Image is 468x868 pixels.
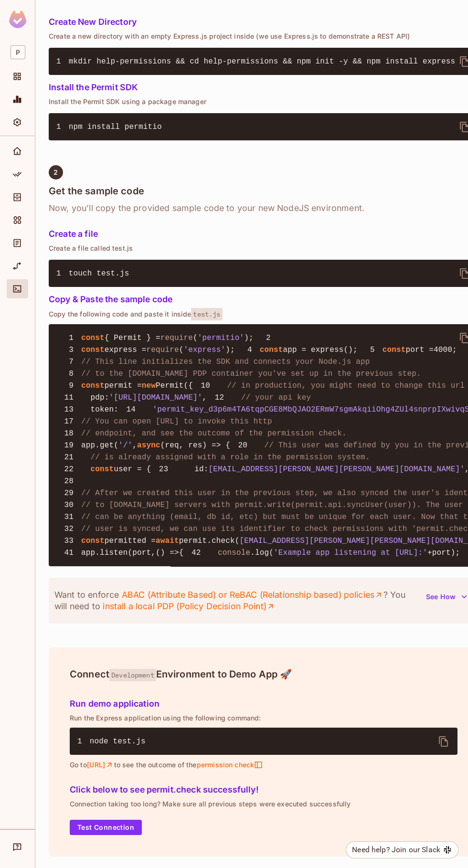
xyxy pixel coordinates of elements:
span: // to the [DOMAIN_NAME] PDP container you've set up in the previous step. [81,370,421,378]
span: : [204,465,209,474]
span: 42 [184,547,209,559]
span: permit.check( [179,537,240,545]
div: Monitoring [7,90,28,109]
span: 1 [56,268,69,279]
span: .log( [250,549,274,557]
span: 30 [56,499,81,511]
span: require [147,346,179,354]
span: 32 [56,523,81,535]
span: : [114,405,118,414]
span: 9 [56,380,81,392]
span: 19 [56,440,81,451]
a: install a local PDP (Policy Decision Point) [103,601,275,612]
span: test.js [191,308,222,320]
span: const [91,465,114,474]
span: 12 [207,392,232,403]
span: 2 [254,332,278,344]
span: 5 [358,344,383,356]
span: mkdir help-permissions && cd help-permissions && npm init -y && npm install express [69,57,455,66]
span: [EMAIL_ADDRESS][PERSON_NAME][PERSON_NAME][DOMAIN_NAME]' [209,465,465,474]
div: Workspace: Prabesh-412 [7,42,28,63]
span: 33 [56,535,81,547]
span: port = [405,346,434,354]
h5: Click below to see permit.check successfully! [70,785,457,794]
span: { Permit } = [105,334,160,342]
span: 17 [56,416,81,427]
p: Connection taking too long? Make sure all previous steps were executed successfully [70,800,457,808]
span: , [202,393,207,402]
span: 8 [56,368,81,380]
span: const [383,346,406,354]
span: 4 [235,344,260,356]
div: Projects [7,67,28,86]
span: 3 [56,344,81,356]
div: URL Mapping [7,256,28,275]
span: const [81,537,105,545]
span: npm install permitio [69,123,162,131]
span: pdp [91,393,105,402]
span: node test.js [90,737,146,746]
span: 1 [56,332,81,344]
span: : [105,393,109,402]
span: (req, res) => { [160,441,230,450]
span: , [132,441,137,450]
span: touch test.js [69,269,129,278]
span: permitted = [105,537,156,545]
span: // You can open [URL] to invoke this http [81,417,272,426]
span: const [81,346,105,354]
span: 23 [151,464,176,475]
span: const [81,334,105,342]
span: // endpoint, and see the outcome of the permission check. [81,429,347,438]
h4: Connect Environment to Demo App 🚀 [70,668,457,680]
div: Settings [7,113,28,132]
span: Development [109,669,156,681]
div: Policy [7,165,28,184]
span: 'permitio' [198,334,245,342]
span: 20 [230,440,255,451]
span: 4000 [434,346,452,354]
span: console [218,549,250,557]
div: Home [7,142,28,161]
span: id [194,465,204,474]
div: Audit Log [7,233,28,253]
span: () => [156,549,179,557]
span: 'Example app listening at [URL]:' [274,549,427,557]
span: 21 [56,452,81,463]
span: 18 [56,428,81,439]
span: 10 [193,380,218,392]
div: Help & Updates [7,837,28,857]
span: await [156,537,179,545]
span: { [179,549,184,557]
span: ); [244,334,254,342]
span: permission check [196,761,263,769]
div: Need help? Join our Slack [352,844,440,856]
span: 'express' [184,346,226,354]
span: token [91,405,114,414]
p: Go to to see the outcome of the [70,761,457,769]
span: express = [105,346,147,354]
span: new [142,381,156,390]
span: const [260,346,283,354]
span: 1 [56,121,69,133]
img: SReyMgAAAABJRU5ErkJggg== [9,11,26,28]
span: ( [193,334,198,342]
span: '/' [118,441,132,450]
span: app.get( [81,441,118,450]
span: app.listen(port, [81,549,156,557]
span: '[URL][DOMAIN_NAME]' [109,393,202,402]
span: // This line initializes the SDK and connects your Node.js app [81,358,370,366]
h5: Run demo application [70,699,457,709]
a: [URL] [87,761,114,769]
span: Permit({ [156,381,193,390]
div: Elements [7,211,28,230]
div: Connect [7,279,28,298]
span: 29 [56,487,81,499]
span: P [11,45,25,59]
span: const [81,381,105,390]
span: +port); [427,549,460,557]
span: 13 [56,404,81,415]
button: delete [432,730,455,753]
span: 7 [56,356,81,368]
span: 22 [56,464,81,475]
button: Test Connection [70,820,142,835]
